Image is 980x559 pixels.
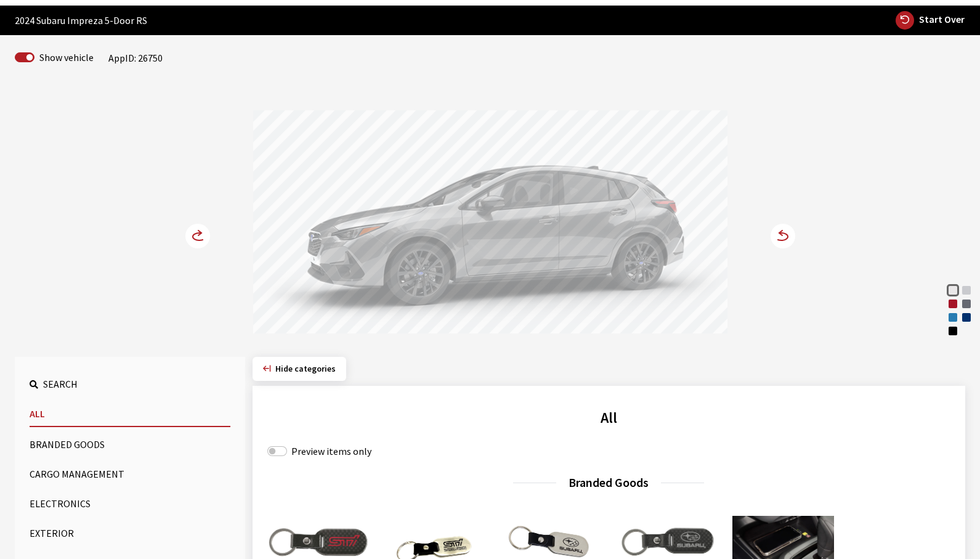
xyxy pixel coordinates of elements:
[253,357,346,381] button: Hide categories
[947,298,959,310] div: Pure Red
[39,50,94,65] label: Show vehicle
[960,284,973,296] div: Ice Silver Metallic
[30,401,230,427] button: All
[15,13,147,28] span: 2024 Subaru Impreza 5-Door RS
[947,284,959,296] div: Crystal White Pearl
[960,298,973,310] div: Magnetite Gray Metallic
[30,491,230,516] button: Electronics
[919,13,965,25] span: Start Over
[267,473,950,492] h3: Branded Goods
[291,444,371,459] label: Preview items only
[895,10,965,30] button: Start Over
[275,363,336,374] span: Click to hide category section.
[947,325,959,337] div: Crystal Black Silica
[947,311,959,324] div: Oasis Blue
[108,51,163,65] div: AppID: 26750
[43,378,78,390] span: Search
[267,407,950,429] h2: All
[30,432,230,457] button: Branded Goods
[960,311,973,324] div: Sapphire Blue Pearl
[30,462,230,486] button: Cargo Management
[30,521,230,545] button: Exterior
